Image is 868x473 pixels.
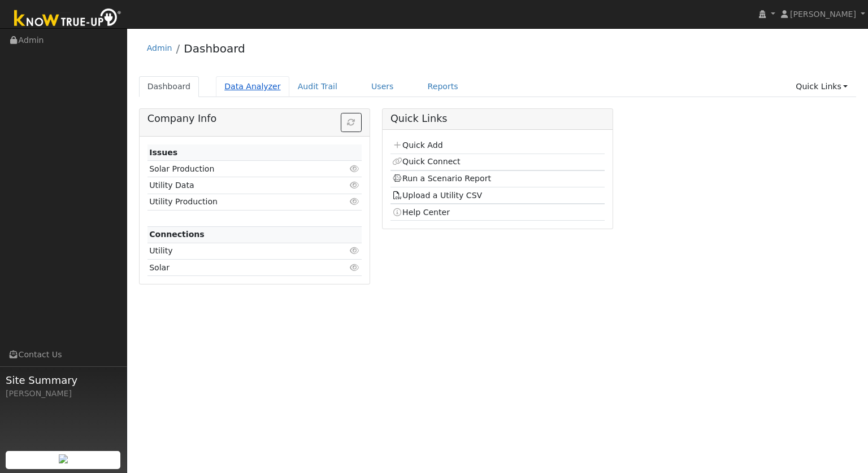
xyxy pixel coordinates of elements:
i: Click to view [350,181,360,189]
td: Solar [147,260,327,276]
a: Quick Links [787,76,856,97]
a: Data Analyzer [216,76,289,97]
strong: Issues [149,148,177,157]
a: Dashboard [184,42,245,55]
a: Dashboard [139,76,199,97]
td: Utility [147,243,327,259]
strong: Connections [149,230,205,239]
a: Help Center [392,208,450,217]
h5: Company Info [147,113,362,125]
div: [PERSON_NAME] [6,388,121,400]
td: Utility Data [147,177,327,194]
img: Know True-Up [8,6,127,32]
a: Quick Add [392,141,442,150]
td: Solar Production [147,161,327,177]
i: Click to view [350,165,360,173]
h5: Quick Links [390,113,605,125]
a: Upload a Utility CSV [392,191,482,200]
i: Click to view [350,264,360,271]
a: Quick Connect [392,157,460,166]
a: Run a Scenario Report [392,174,491,183]
a: Admin [147,43,172,52]
i: Click to view [350,198,360,205]
a: Users [363,76,402,97]
td: Utility Production [147,194,327,210]
a: Reports [419,76,467,97]
span: Site Summary [6,373,121,388]
i: Click to view [350,247,360,255]
span: [PERSON_NAME] [790,10,856,19]
a: Audit Trail [289,76,346,97]
img: retrieve [59,454,68,463]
